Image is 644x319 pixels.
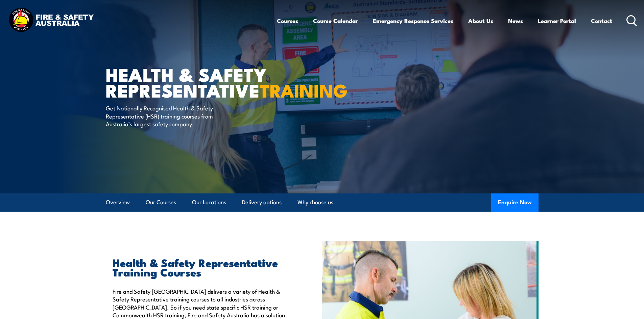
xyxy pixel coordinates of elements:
[106,66,273,98] h1: Health & Safety Representative
[192,193,226,211] a: Our Locations
[373,12,453,30] a: Emergency Response Services
[313,12,358,30] a: Course Calendar
[591,12,612,30] a: Contact
[297,193,333,211] a: Why choose us
[242,193,282,211] a: Delivery options
[260,76,348,104] strong: TRAINING
[146,193,176,211] a: Our Courses
[277,12,298,30] a: Courses
[491,193,539,212] button: Enquire Now
[106,104,229,128] p: Get Nationally Recognised Health & Safety Representative (HSR) training courses from Australia’s ...
[106,193,130,211] a: Overview
[113,258,291,276] h2: Health & Safety Representative Training Courses
[508,12,523,30] a: News
[468,12,493,30] a: About Us
[538,12,576,30] a: Learner Portal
